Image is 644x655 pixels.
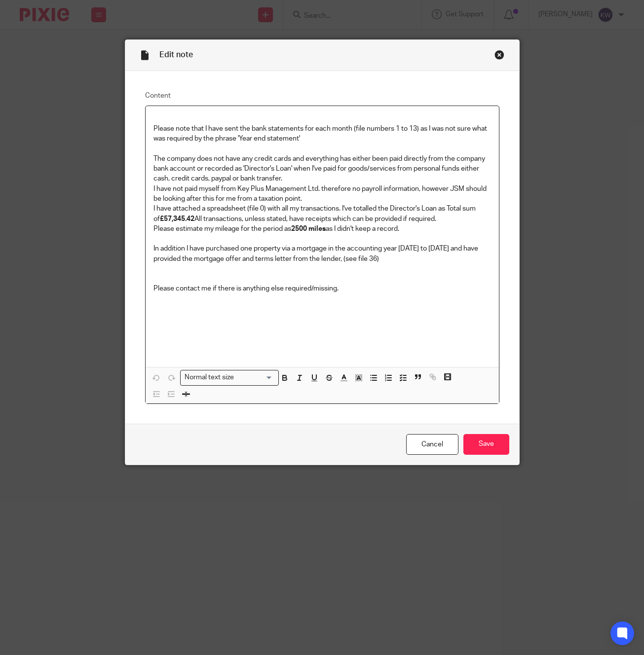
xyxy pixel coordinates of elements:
[159,51,193,59] span: Edit note
[153,144,491,234] p: The company does not have any credit cards and everything has either been paid directly from the ...
[153,274,491,294] p: Please contact me if there is anything else required/missing.
[463,434,509,455] input: Save
[183,372,236,383] span: Normal text size
[180,370,279,385] div: Search for option
[145,91,499,101] label: Content
[153,114,491,144] p: Please note that I have sent the bank statements for each month (file numbers 1 to 13) as I was n...
[291,225,326,232] strong: 2500 miles
[406,434,458,455] a: Cancel
[160,216,194,222] strong: £57,345.42
[153,244,491,264] p: In addition I have purchased one property via a mortgage in the accounting year [DATE] to [DATE] ...
[494,50,504,60] div: Close this dialog window
[237,372,272,383] input: Search for option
